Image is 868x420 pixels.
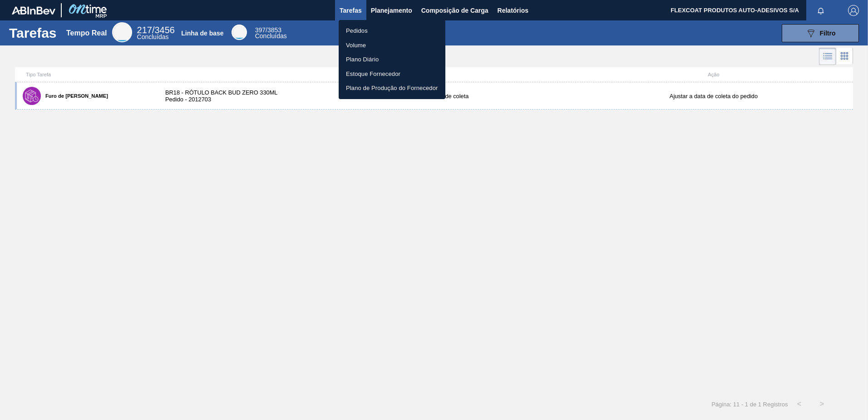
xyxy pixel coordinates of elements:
a: Pedidos [339,24,445,38]
a: Estoque Fornecedor [339,67,445,81]
a: Volume [339,38,445,53]
a: Plano de Produção do Fornecedor [339,81,445,95]
a: Plano Diário [339,52,445,67]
